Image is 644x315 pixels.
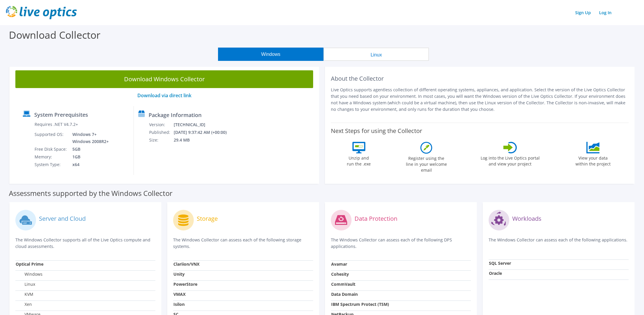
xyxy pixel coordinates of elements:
[68,161,110,168] td: x64
[16,271,43,277] label: Windows
[34,145,68,153] td: Free Disk Space:
[331,261,347,267] strong: Avamar
[331,127,422,134] label: Next Steps for using the Collector
[149,121,173,129] td: Version:
[596,8,614,17] a: Log In
[68,153,110,161] td: 1GB
[331,271,349,277] strong: Cohesity
[173,237,313,250] p: The Windows Collector can assess each of the following storage systems.
[489,270,502,276] strong: Oracle
[34,131,68,145] td: Supported OS:
[331,291,358,297] strong: Data Domain
[323,48,429,61] button: Linux
[9,190,173,196] label: Assessments supported by the Windows Collector
[572,8,594,17] a: Sign Up
[173,281,197,287] strong: PowerStore
[16,291,33,297] label: KVM
[34,161,68,168] td: System Type:
[331,237,471,250] p: The Windows Collector can assess each of the following DPS applications.
[173,261,199,267] strong: Clariion/VNX
[218,48,323,61] button: Windows
[34,112,88,118] label: System Prerequisites
[39,216,86,222] label: Server and Cloud
[480,153,540,167] label: Log into the Live Optics portal and view your project
[404,154,448,173] label: Register using the line in your welcome email
[489,237,629,249] p: The Windows Collector can assess each of the following applications.
[173,291,186,297] strong: VMAX
[6,6,77,19] img: live_optics_svg.svg
[345,153,373,167] label: Unzip and run the .exe
[15,237,155,250] p: The Windows Collector supports all of the Live Optics compute and cloud assessments.
[354,216,397,222] label: Data Protection
[68,131,110,145] td: Windows 7+ Windows 2008R2+
[16,261,43,267] strong: Optical Prime
[489,260,511,266] strong: SQL Server
[9,28,100,42] label: Download Collector
[34,153,68,161] td: Memory:
[331,301,389,307] strong: IBM Spectrum Protect (TSM)
[137,92,191,99] a: Download via direct link
[16,301,32,307] label: Xen
[173,121,235,129] td: [TECHNICAL_ID]
[149,136,173,144] td: Size:
[35,121,78,127] label: Requires .NET V4.7.2+
[173,301,185,307] strong: Isilon
[16,281,35,287] label: Linux
[68,145,110,153] td: 5GB
[149,112,201,118] label: Package Information
[149,129,173,136] td: Published:
[512,216,541,222] label: Workloads
[331,281,355,287] strong: CommVault
[197,216,218,222] label: Storage
[15,70,313,88] a: Download Windows Collector
[331,87,629,113] p: Live Optics supports agentless collection of different operating systems, appliances, and applica...
[173,271,185,277] strong: Unity
[331,75,629,82] h2: About the Collector
[572,153,614,167] label: View your data within the project
[173,136,235,144] td: 29.4 MB
[173,129,235,136] td: [DATE] 9:37:42 AM (+00:00)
